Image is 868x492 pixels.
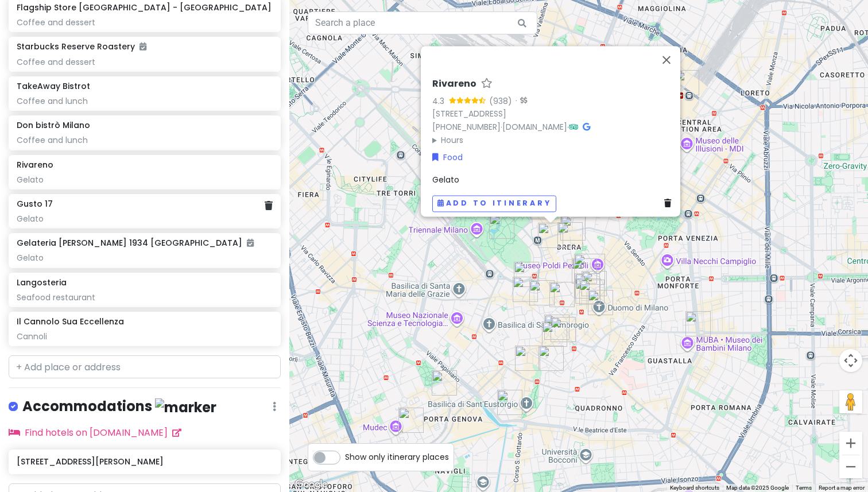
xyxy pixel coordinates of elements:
div: 4.3 [432,95,449,107]
a: Delete place [265,199,273,212]
h6: [STREET_ADDRESS][PERSON_NAME] [17,456,272,467]
div: Il Cannolo Sua Eccellenza [530,194,556,219]
h6: Gusto 17 [17,199,53,209]
div: Gusto 17 [574,254,605,285]
i: Added to itinerary [247,239,254,247]
div: All'Antico Vinaio [551,317,576,342]
div: Rivareno [538,223,563,248]
button: Close [653,46,680,73]
h6: Gelateria [PERSON_NAME] 1934 [GEOGRAPHIC_DATA] [17,238,254,248]
h6: Don bistrò Milano [17,120,90,130]
div: Milano Centrale Railway Station [674,70,699,95]
i: Tripadvisor [569,123,578,131]
div: Starbucks Reserve Roastery [549,282,575,307]
span: Map data ©2025 Google [726,485,789,491]
div: Langosteria [432,370,457,396]
h6: Il Cannolo Sua Eccellenza [17,316,124,327]
button: Map camera controls [839,349,862,372]
a: [STREET_ADDRESS] [432,108,506,119]
span: Show only itinerary places [345,451,449,463]
a: Report a map error [819,485,865,491]
div: Duomo di Milano [588,290,613,315]
div: Flagship Store Lavazza - Milano [582,271,607,296]
div: Parco Sempione [489,214,514,239]
a: Open this area in Google Maps (opens a new window) [292,477,330,492]
div: Seafood restaurant [17,292,272,303]
button: Drag Pegman onto the map to open Street View [839,390,862,413]
div: Teatro Dal Verme [514,262,539,287]
h6: Langosteria [17,277,67,288]
a: [PHONE_NUMBER] [432,121,501,133]
summary: Hours [432,134,676,146]
div: Coffee and lunch [17,96,272,106]
button: Add to itinerary [432,195,556,212]
h4: Accommodations [22,397,216,416]
div: Brera [557,222,583,247]
span: Gelato [432,174,459,185]
div: · · [432,78,676,146]
div: Via Pietro Panzeri, 5 [497,390,522,415]
div: Italian Stock Exchange [529,280,555,305]
div: Pinacoteca di Brera [560,215,586,241]
div: Gino Sorbillo - Pizza Gourmand [579,280,604,305]
button: Keyboard shortcuts [670,484,719,492]
input: + Add place or address [9,355,281,378]
button: Zoom in [839,432,862,455]
h6: Flagship Store [GEOGRAPHIC_DATA] - [GEOGRAPHIC_DATA] [17,2,272,13]
div: Cannoli [17,331,272,342]
button: Zoom out [839,455,862,478]
h6: Rivareno [432,78,476,90]
i: Added to itinerary [139,42,146,51]
div: Colonne di San Lorenzo [515,346,540,371]
div: Coffee and dessert [17,17,272,28]
div: Marchesi 1824 [513,277,538,302]
div: Gelato [17,175,272,185]
div: Rossini Ristorante Pizzeria [542,321,567,347]
h6: TakeAway Bistrot [17,81,90,91]
a: [DOMAIN_NAME] [502,121,567,133]
div: Gelato [17,214,272,224]
a: Star place [481,78,493,90]
div: Zona Tortona [398,408,424,433]
a: Find hotels on [DOMAIN_NAME] [9,426,181,439]
div: Gelato [17,253,272,263]
div: · [512,96,527,107]
h6: Starbucks Reserve Roastery [17,41,146,52]
i: Google Maps [583,123,590,131]
a: Terms (opens in new tab) [796,485,812,491]
a: Delete place [664,197,676,210]
div: Teatro alla Scala [572,258,597,284]
h6: Rivareno [17,160,53,170]
img: marker [155,398,216,416]
img: Google [292,477,330,492]
div: Coffee and dessert [17,57,272,67]
div: Gelateria Umberto 1934 Milano [685,311,711,336]
input: Search a place [308,11,537,34]
div: Via Torino [544,315,569,340]
div: Don bistrò Milano [538,346,564,371]
a: Food [432,151,463,164]
div: Coffee and lunch [17,135,272,145]
div: (938) [489,95,512,107]
div: La Feltrinelli [575,278,600,304]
